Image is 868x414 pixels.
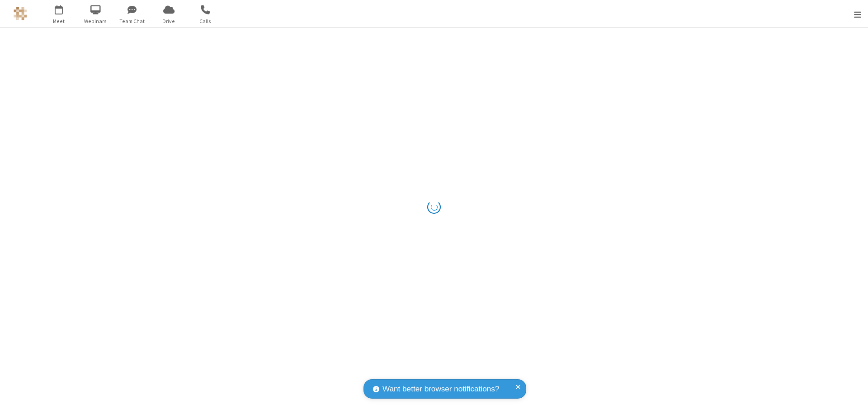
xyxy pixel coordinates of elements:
[382,383,499,395] span: Want better browser notifications?
[14,7,27,20] img: QA Selenium DO NOT DELETE OR CHANGE
[115,17,149,25] span: Team Chat
[152,17,186,25] span: Drive
[189,17,222,25] span: Calls
[42,17,76,25] span: Meet
[79,17,113,25] span: Webinars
